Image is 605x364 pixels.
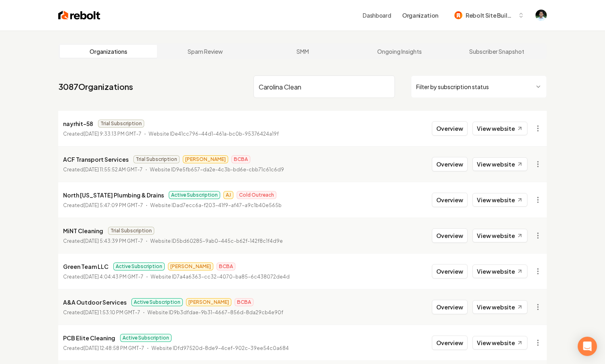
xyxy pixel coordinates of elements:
[168,262,213,270] span: [PERSON_NAME]
[157,45,254,58] a: Spam Review
[151,344,289,352] p: Website ID fd97520d-8de9-4cef-902c-39ee54c0a684
[169,191,220,199] span: Active Subscription
[150,237,283,245] p: Website ID 5bd60285-9ab0-445c-b62f-142f8c1f4d9e
[63,297,127,307] p: A&A Outdoor Services
[147,309,283,317] p: Website ID 9b3dfdae-9b31-4667-856d-8da29cb4e90f
[63,309,140,317] p: Created
[432,121,468,136] button: Overview
[578,337,597,356] div: Open Intercom Messenger
[183,155,228,163] span: [PERSON_NAME]
[63,119,93,128] p: nayrhit-58
[466,11,515,20] span: Rebolt Site Builder
[472,157,527,171] a: View website
[84,167,143,173] time: [DATE] 11:55:52 AM GMT-7
[63,273,143,281] p: Created
[254,45,351,58] a: SMM
[60,45,157,58] a: Organizations
[120,334,172,342] span: Active Subscription
[63,155,129,164] p: ACF Transport Services
[84,274,143,280] time: [DATE] 4:04:43 PM GMT-7
[131,298,183,306] span: Active Subscription
[63,130,141,138] p: Created
[108,227,154,235] span: Trial Subscription
[351,45,448,58] a: Ongoing Insights
[63,262,108,271] p: Green Team LLC
[151,273,290,281] p: Website ID 7a4a6363-cc32-4070-ba85-6c438072de4d
[84,131,141,137] time: [DATE] 9:33:13 PM GMT-7
[432,336,468,350] button: Overview
[536,10,547,21] button: Open user button
[448,45,545,58] a: Subscriber Snapshot
[223,191,233,199] span: AJ
[84,309,140,315] time: [DATE] 1:53:10 PM GMT-7
[63,190,164,200] p: North [US_STATE] Plumbing & Drains
[472,264,527,278] a: View website
[432,228,468,243] button: Overview
[454,11,462,19] img: Rebolt Site Builder
[98,120,144,128] span: Trial Subscription
[472,229,527,242] a: View website
[149,130,279,138] p: Website ID e41cc796-44d1-461a-bc0b-95376424a19f
[432,300,468,314] button: Overview
[472,122,527,135] a: View website
[253,75,395,98] input: Search by name or ID
[432,157,468,171] button: Overview
[84,345,144,351] time: [DATE] 12:48:58 PM GMT-7
[150,166,284,174] p: Website ID 9e5fb657-da2e-4c3b-bd6e-cbb71c61c6d9
[63,344,144,352] p: Created
[472,300,527,314] a: View website
[63,201,143,209] p: Created
[472,336,527,350] a: View website
[235,298,253,306] span: BCBA
[63,237,143,245] p: Created
[217,262,235,270] span: BCBA
[63,166,143,174] p: Created
[133,155,180,163] span: Trial Subscription
[113,262,165,270] span: Active Subscription
[84,202,143,208] time: [DATE] 5:47:09 PM GMT-7
[472,193,527,207] a: View website
[63,226,103,236] p: MiNT Cleaning
[186,298,231,306] span: [PERSON_NAME]
[231,155,250,163] span: BCBA
[363,11,391,19] a: Dashboard
[397,8,443,22] button: Organization
[63,333,115,343] p: PCB Elite Cleaning
[150,201,282,209] p: Website ID ad7ecc6a-f203-41f9-af47-a9c1b40e565b
[84,238,143,244] time: [DATE] 5:43:39 PM GMT-7
[58,10,100,21] img: Rebolt Logo
[58,81,133,92] a: 3087Organizations
[237,191,276,199] span: Cold Outreach
[432,193,468,207] button: Overview
[536,10,547,21] img: Arwin Rahmatpanah
[432,264,468,279] button: Overview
